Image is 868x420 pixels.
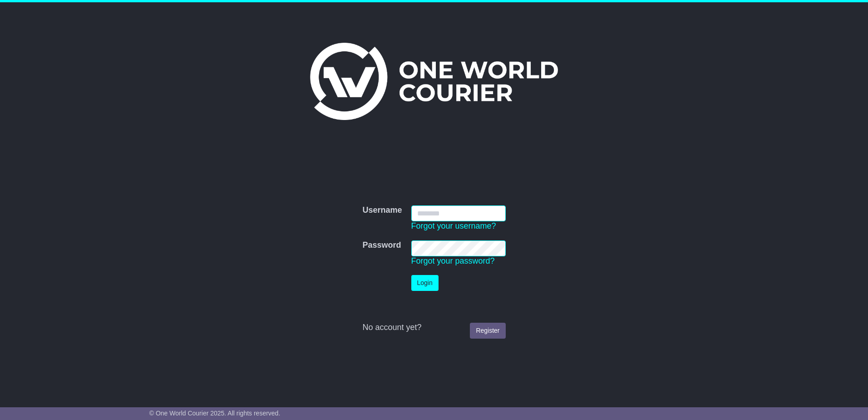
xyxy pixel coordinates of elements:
[362,205,402,215] label: Username
[470,323,505,339] a: Register
[362,240,401,250] label: Password
[149,410,281,417] span: © One World Courier 2025. All rights reserved.
[362,323,505,333] div: No account yet?
[411,275,439,291] button: Login
[310,43,558,120] img: One World
[411,256,495,265] a: Forgot your password?
[411,221,496,230] a: Forgot your username?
